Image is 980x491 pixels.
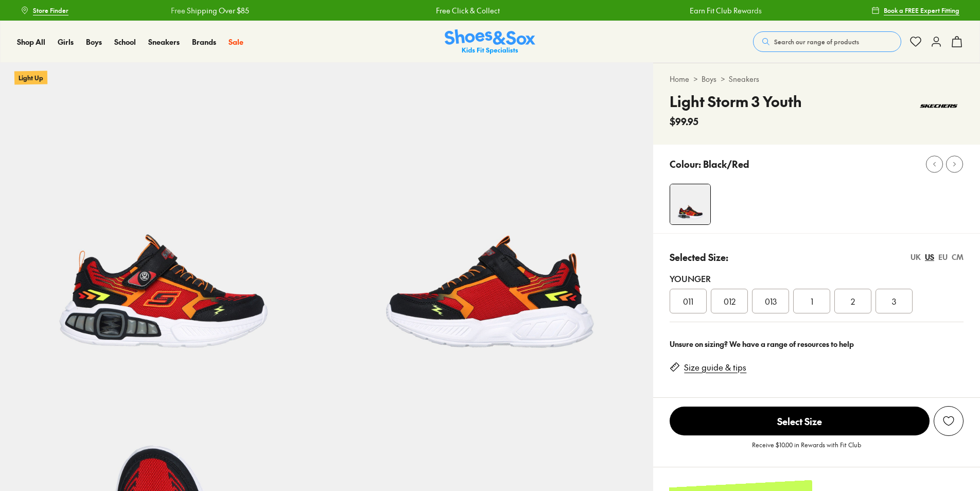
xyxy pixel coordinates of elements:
span: Brands [192,37,216,47]
button: Select Size [670,406,930,436]
a: Boys [86,37,102,47]
a: Free Click & Collect [375,5,439,16]
a: Home [670,74,689,84]
a: Sale [229,37,243,47]
span: 013 [765,295,777,307]
span: School [114,37,136,47]
span: $99.95 [670,114,698,128]
a: Size guide & tips [684,362,746,373]
button: Add to Wishlist [934,406,964,436]
a: Girls [58,37,74,47]
button: Search our range of products [753,31,901,52]
a: Free Shipping Over $85 [110,5,188,16]
span: Store Finder [33,6,68,15]
div: Younger [670,272,964,285]
a: Brands [192,37,216,47]
a: Book a FREE Expert Fitting [871,1,959,20]
a: Shoes & Sox [445,29,535,55]
p: Receive $10.00 in Rewards with Fit Club [752,440,861,459]
span: 2 [851,295,855,307]
img: 5-551170_1 [327,63,654,390]
span: 012 [724,295,736,307]
span: Girls [58,37,74,47]
span: 3 [892,295,896,307]
span: Boys [86,37,102,47]
span: Shop All [17,37,45,47]
a: School [114,37,136,47]
p: Black/Red [703,157,749,171]
div: UK [911,252,921,262]
p: Light Up [14,71,47,84]
img: SNS_Logo_Responsive.svg [445,29,535,55]
span: Book a FREE Expert Fitting [884,6,959,15]
a: Boys [702,74,716,84]
span: Select Size [670,407,930,435]
a: Sneakers [148,37,180,47]
p: Selected Size: [670,250,728,264]
span: 011 [683,295,693,307]
span: Sale [229,37,243,47]
div: Unsure on sizing? We have a range of resources to help [670,339,964,349]
span: Search our range of products [774,37,859,46]
div: CM [952,252,964,262]
div: US [925,252,934,262]
img: 4-551169_1 [670,184,710,224]
span: 1 [811,295,813,307]
div: EU [938,252,948,262]
h4: Light Storm 3 Youth [670,91,802,112]
a: Store Finder [21,1,68,20]
a: Sneakers [729,74,759,84]
div: > > [670,74,964,84]
a: Earn Fit Club Rewards [628,5,701,16]
span: Sneakers [148,37,180,47]
a: Shop All [17,37,45,47]
img: Vendor logo [914,91,964,121]
p: Colour: [670,157,701,171]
